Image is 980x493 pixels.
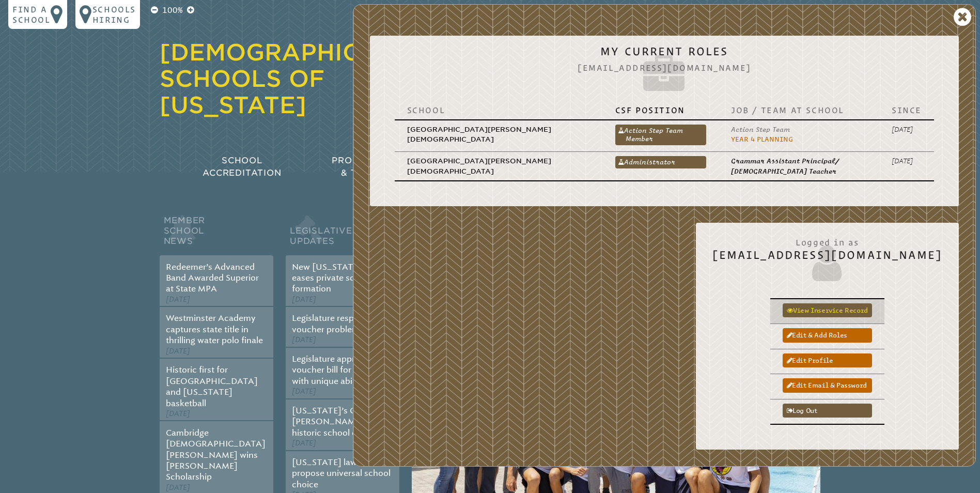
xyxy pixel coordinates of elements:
span: [DATE] [292,295,316,304]
span: [DATE] [292,439,316,448]
span: Logged in as [712,232,942,249]
span: [DATE] [166,295,190,304]
p: 100% [160,4,185,17]
h2: My Current Roles [386,45,942,97]
span: [DATE] [166,409,190,418]
span: Action Step Team [731,126,790,133]
a: [US_STATE] lawmakers propose universal school choice [292,457,391,489]
a: Edit email & password [783,378,872,392]
a: [US_STATE]’s Governor [PERSON_NAME] signs historic school choice bill [292,406,392,438]
p: CSF Position [615,105,706,115]
a: Cambridge [DEMOGRAPHIC_DATA][PERSON_NAME] wins [PERSON_NAME] Scholarship [166,428,266,482]
p: Job / Team at School [731,105,867,115]
p: Schools Hiring [92,4,136,25]
span: [DATE] [292,335,316,344]
span: [DATE] [292,387,316,396]
a: Administrator [615,156,706,168]
a: Edit & add roles [783,328,872,342]
a: Action Step Team Member [615,125,706,145]
p: [DATE] [892,156,922,166]
a: Westminster Academy captures state title in thrilling water polo finale [166,313,263,345]
p: Find a school [12,4,51,25]
h2: [EMAIL_ADDRESS][DOMAIN_NAME] [712,232,942,284]
h2: Legislative Updates [286,213,399,255]
a: Legislature approves voucher bill for students with unique abilities [292,354,388,386]
a: Year 4 planning [731,135,793,143]
a: New [US_STATE] law eases private school formation [292,262,377,294]
p: School [407,105,590,115]
a: View inservice record [783,303,872,317]
p: Since [892,105,922,115]
a: Edit profile [783,353,872,367]
a: Legislature responds to voucher problems [292,313,384,334]
a: Log out [783,404,872,418]
span: [DATE] [166,483,190,492]
span: [DATE] [166,347,190,356]
a: Redeemer’s Advanced Band Awarded Superior at State MPA [166,262,259,294]
p: [GEOGRAPHIC_DATA][PERSON_NAME][DEMOGRAPHIC_DATA] [407,125,590,145]
h2: Member School News [160,213,273,255]
p: [GEOGRAPHIC_DATA][PERSON_NAME][DEMOGRAPHIC_DATA] [407,156,590,176]
p: [DATE] [892,125,922,134]
span: School Accreditation [203,156,281,178]
a: [DEMOGRAPHIC_DATA] Schools of [US_STATE] [160,39,453,118]
a: Historic first for [GEOGRAPHIC_DATA] and [US_STATE] basketball [166,365,258,408]
span: Professional Development & Teacher Certification [332,156,483,178]
p: Grammar Assistant Principal/ [DEMOGRAPHIC_DATA] Teacher [731,156,867,176]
